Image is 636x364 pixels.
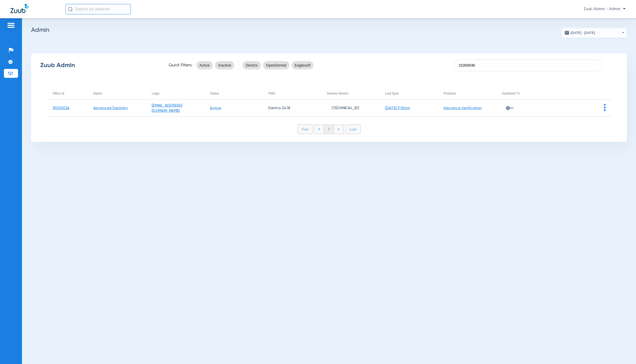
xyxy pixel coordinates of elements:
[200,63,210,68] span: Active
[298,125,313,134] li: First
[242,60,314,71] mat-chip-listbox: pms-filters
[210,106,221,110] a: Active
[584,7,626,12] span: Zuub Admin - Admin
[262,100,320,117] td: Dentrix 24.18
[152,91,203,96] div: Login
[338,128,340,131] img: arrow-right-blue.svg
[295,63,311,68] span: Eaglesoft
[385,106,410,110] a: [DATE] 9:10am
[53,91,87,96] div: Office Id
[561,27,627,38] button: [DATE] - [DATE]
[327,91,348,96] div: Service Version
[604,104,606,111] img: group-dot-blue.svg
[327,91,378,96] div: Service Version
[53,106,70,110] a: 31000036
[324,125,334,134] li: 1
[266,63,286,68] span: OpenDental
[68,7,73,11] img: Search Icon
[152,104,182,113] a: [EMAIL_ADDRESS][DOMAIN_NAME]
[218,63,231,68] span: Inactive
[152,91,159,96] div: Login
[53,91,64,96] div: Office Id
[93,91,102,96] div: Name
[268,91,320,96] div: PMS
[318,128,320,131] img: arrow-left-blue.svg
[502,91,554,96] div: AutoSend Tx
[268,91,275,96] div: PMS
[444,91,456,96] div: Products
[210,91,262,96] div: Status
[196,60,235,71] mat-chip-listbox: status-filters
[502,91,520,96] div: AutoSend Tx
[385,91,437,96] div: Last Sync
[385,91,399,96] div: Last Sync
[93,91,145,96] div: Name
[7,22,15,28] img: hamburger-icon
[246,63,258,68] span: Dentrix
[65,4,131,14] input: Search for patients
[345,125,361,134] li: Last
[210,91,219,96] div: Status
[169,63,192,68] span: Quick Filters:
[31,27,627,33] h2: Admin
[93,106,128,110] a: Advanced Dentistry
[10,4,29,13] img: Zuub Logo
[454,60,603,71] input: SEARCH office ID, email, name
[564,30,570,35] img: date.svg
[40,63,160,68] div: Zuub Admin
[320,100,378,117] td: [TECHNICAL_ID]
[444,91,495,96] div: Products
[444,106,482,110] a: Insurance Verification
